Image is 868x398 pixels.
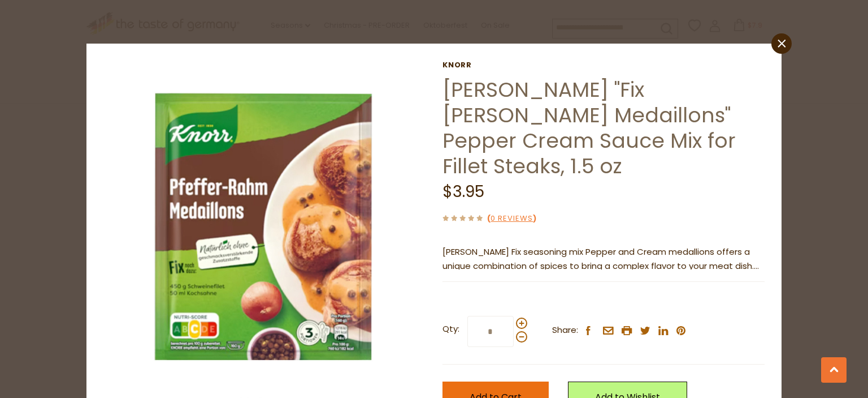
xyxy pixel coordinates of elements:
img: Knorr Pfeffer-Rahm Medillons [103,61,426,384]
span: Share: [552,323,578,337]
strong: Qty: [442,322,459,336]
span: ( ) [487,213,536,224]
a: 0 Reviews [491,213,533,225]
span: $3.95 [442,181,484,203]
input: Qty: [467,316,514,347]
a: Knorr [442,61,765,70]
a: [PERSON_NAME] "Fix [PERSON_NAME] Medaillons" Pepper Cream Sauce Mix for Fillet Steaks, 1.5 oz [442,75,736,181]
span: [PERSON_NAME] Fix seasoning mix Pepper and Cream medallions offers a unique combination of spices... [442,246,765,328]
